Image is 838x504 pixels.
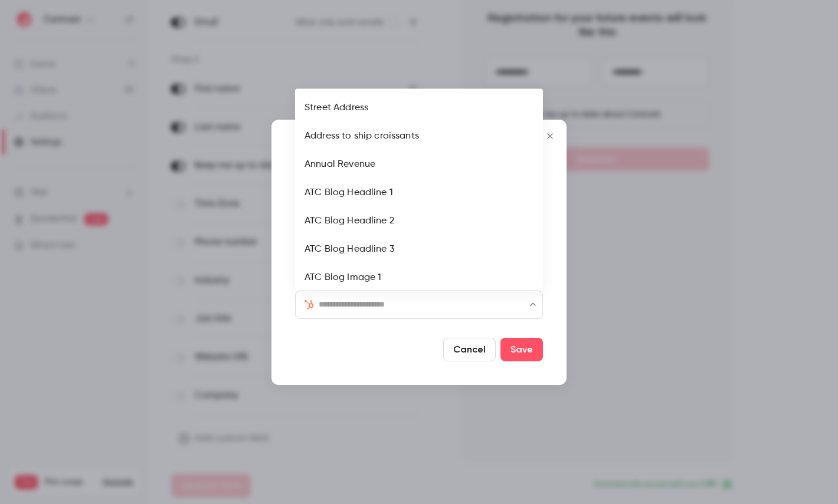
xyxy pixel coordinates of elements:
[295,179,543,207] li: ATC Blog Headline 1
[443,338,496,361] button: Cancel
[295,263,543,292] li: ATC Blog Image 1
[527,299,539,311] button: Close
[295,235,543,263] li: ATC Blog Headline 3
[538,124,562,147] button: Close
[295,207,543,235] li: ATC Blog Headline 2
[295,150,543,179] li: Annual Revenue
[295,94,543,122] li: Street Address
[295,122,543,150] li: Address to ship croissants
[500,338,543,361] button: Save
